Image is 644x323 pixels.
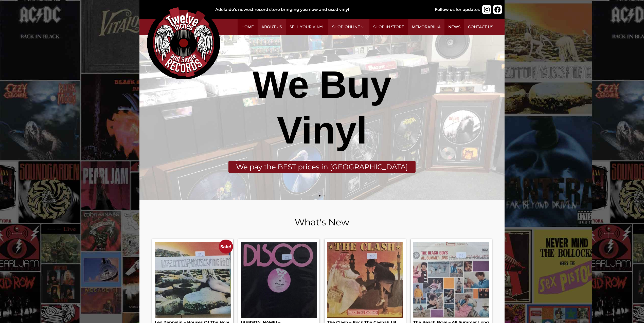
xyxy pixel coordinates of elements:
[155,242,231,318] img: Led Zeppelin – Houses Of The Holy LP
[228,161,416,173] div: We pay the BEST prices in [GEOGRAPHIC_DATA]
[327,242,403,318] img: The Clash – Rock The Casbah LP
[215,7,419,13] div: Adelaide’s newest record store bringing you new and used vinyl
[139,35,505,200] div: Slides
[219,240,233,254] span: Sale!
[258,19,286,35] a: About Us
[152,218,492,227] h2: What's New
[328,19,369,35] a: Shop Online
[238,19,258,35] a: Home
[408,19,444,35] a: Memorabilia
[444,19,464,35] a: News
[139,35,505,200] div: 1 / 2
[413,242,489,318] img: The Beach Boys – All Summer Long / Surfer Girl LP
[286,19,328,35] a: Sell Your Vinyl
[319,195,320,196] span: Go to slide 1
[464,19,497,35] a: Contact Us
[324,195,325,196] span: Go to slide 2
[210,62,434,153] div: We Buy Vinyl
[435,7,480,13] div: Follow us for updates
[369,19,408,35] a: Shop in Store
[139,35,505,200] a: We Buy VinylWe pay the BEST prices in [GEOGRAPHIC_DATA]
[241,242,317,318] img: Ralph White – Fancy Dan / Who Put The Bite On You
